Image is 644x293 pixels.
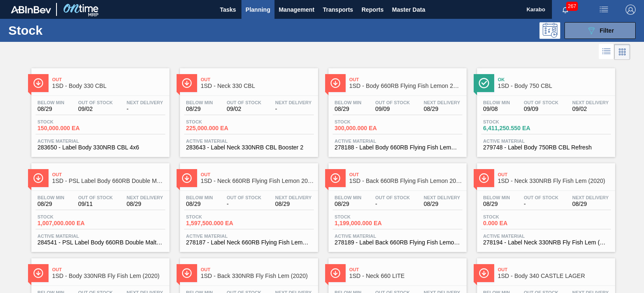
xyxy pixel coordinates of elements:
span: Below Min [483,195,510,200]
span: Out [498,172,611,177]
a: ÍconeOut1SD - Body 660RB Flying Fish Lemon 2020Below Min08/29Out Of Stock09/09Next Delivery08/29S... [322,62,471,157]
img: Ícone [479,173,489,183]
span: Filter [600,27,614,34]
span: - [524,201,559,207]
span: Ok [498,77,611,82]
span: Below Min [483,100,510,105]
span: 150,000.000 EA [38,125,96,131]
span: Below Min [186,100,213,105]
span: Out Of Stock [524,100,559,105]
span: 09/09 [524,106,559,112]
img: Ícone [33,173,44,183]
span: 0.000 EA [483,220,542,226]
div: Card Vision [614,44,630,60]
span: Stock [38,214,96,219]
a: ÍconeOut1SD - Neck 330 CBLBelow Min08/29Out Of Stock09/02Next Delivery-Stock225,000.000 EAActive ... [174,62,322,157]
span: Stock [483,214,542,219]
span: 1SD - Neck 330 CBL [201,83,314,89]
span: 08/29 [335,106,362,112]
span: Out [201,267,314,272]
span: 1SD - Neck 330NRB Fly Fish Lem (2020) [498,178,611,184]
a: ÍconeOut1SD - Neck 660RB Flying Fish Lemon 2020Below Min08/29Out Of Stock-Next Delivery08/29Stock... [174,157,322,252]
span: Next Delivery [127,195,163,200]
span: 278189 - Label Back 660RB Flying Fish Lemon 2020 [335,239,460,246]
span: 09/02 [78,106,113,112]
span: Out [52,77,165,82]
span: 1SD - Body 330NRB Fly Fish Lem (2020) [52,273,165,279]
span: 09/02 [227,106,262,112]
span: Below Min [186,195,213,200]
span: 08/29 [424,201,460,207]
span: 1SD - Body 330 CBL [52,83,165,89]
span: Active Material [483,139,609,144]
span: Transports [323,5,353,15]
span: 08/29 [186,106,213,112]
span: 09/08 [483,106,510,112]
a: ÍconeOut1SD - Back 660RB Flying Fish Lemon 2020Below Min08/29Out Of Stock-Next Delivery08/29Stock... [322,157,471,252]
span: Below Min [335,100,362,105]
span: Stock [335,119,393,124]
img: Ícone [330,173,341,183]
span: Out Of Stock [227,195,262,200]
span: Out Of Stock [375,195,410,200]
span: Stock [186,119,245,124]
span: Next Delivery [572,195,609,200]
a: ÍconeOk1SD - Body 750 CBLBelow Min09/08Out Of Stock09/09Next Delivery09/02Stock6,411,250.550 EAAc... [471,62,619,157]
span: Next Delivery [275,195,312,200]
span: 08/29 [38,201,64,207]
span: 08/29 [335,201,362,207]
span: Out [201,172,314,177]
span: 225,000.000 EA [186,125,245,131]
span: 1,597,500.000 EA [186,220,245,226]
button: Filter [564,22,636,39]
span: Active Material [335,234,460,239]
span: Out [349,77,462,82]
span: 1SD - Neck 660RB Flying Fish Lemon 2020 [201,178,314,184]
span: Out [349,267,462,272]
span: 278187 - Label Neck 660RB Flying Fish Lemon 2020 [186,239,312,246]
span: 09/02 [572,106,609,112]
span: 300,000.000 EA [335,125,393,131]
img: Ícone [182,268,192,278]
span: 283643 - Label Neck 330NRB CBL Booster 2 [186,144,312,151]
img: TNhmsLtSVTkK8tSr43FrP2fwEKptu5GPRR3wAAAABJRU5ErkJggg== [11,6,51,13]
span: Out Of Stock [78,100,113,105]
span: 279748 - Label Body 750RB CBL Refresh [483,144,609,151]
span: Master Data [392,5,425,15]
span: 1SD - Neck 660 LITE [349,273,462,279]
span: Out [498,267,611,272]
span: Active Material [335,139,460,144]
span: 08/29 [572,201,609,207]
img: Ícone [479,78,489,88]
span: 08/29 [275,201,312,207]
span: Active Material [38,234,163,239]
span: Out [52,267,165,272]
span: Active Material [483,234,609,239]
span: Active Material [186,234,312,239]
span: 08/29 [483,201,510,207]
span: 1,199,000.000 EA [335,220,393,226]
span: 6,411,250.550 EA [483,125,542,131]
span: Stock [186,214,245,219]
span: 1SD - Body 660RB Flying Fish Lemon 2020 [349,83,462,89]
span: - [275,106,312,112]
span: 08/29 [186,201,213,207]
a: ÍconeOut1SD - PSL Label Body 660RB Double Malt 23Below Min08/29Out Of Stock09/11Next Delivery08/2... [25,157,174,252]
span: Next Delivery [572,100,609,105]
span: 08/29 [127,201,163,207]
span: Stock [335,214,393,219]
span: Stock [483,119,542,124]
div: Programming: no user selected [539,22,560,39]
span: Active Material [38,139,163,144]
span: - [227,201,262,207]
span: 1SD - Body 340 CASTLE LAGER [498,273,611,279]
span: 09/09 [375,106,410,112]
img: Ícone [33,268,44,278]
span: Next Delivery [127,100,163,105]
span: Next Delivery [424,195,460,200]
img: Ícone [479,268,489,278]
span: Below Min [335,195,362,200]
img: Ícone [182,173,192,183]
span: - [127,106,163,112]
span: 1SD - PSL Label Body 660RB Double Malt 23 [52,178,165,184]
